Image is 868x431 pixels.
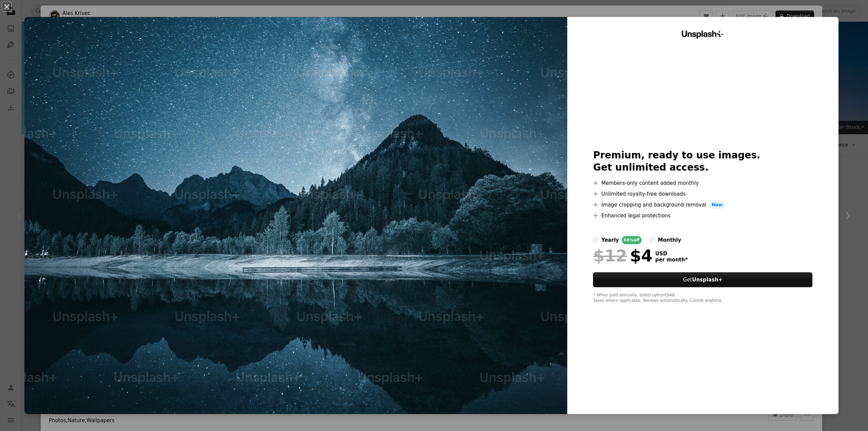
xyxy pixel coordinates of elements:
[593,247,627,265] span: $12
[601,236,619,244] div: yearly
[655,251,688,257] span: USD
[593,179,812,187] li: Members-only content added monthly
[593,190,812,198] li: Unlimited royalty-free downloads
[622,236,642,244] div: 66% off
[593,201,812,209] li: Image cropping and background removal
[593,247,652,265] div: $4
[593,149,812,174] h2: Premium, ready to use images. Get unlimited access.
[658,236,681,244] div: monthly
[692,277,723,283] strong: Unsplash+
[593,237,598,243] input: yearly66%off
[655,257,688,263] span: per month *
[593,212,812,220] li: Enhanced legal protections
[593,272,812,287] button: GetUnsplash+
[650,237,655,243] input: monthly
[593,293,812,303] div: * When paid annually, billed upfront $48 Taxes where applicable. Renews automatically. Cancel any...
[709,201,725,209] span: New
